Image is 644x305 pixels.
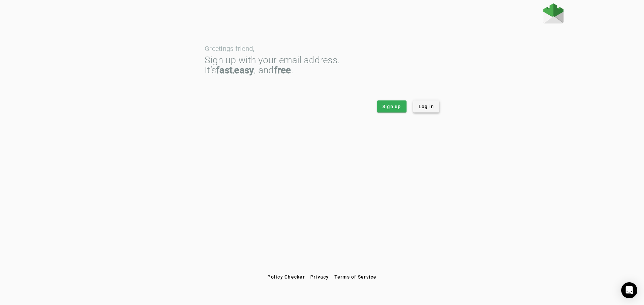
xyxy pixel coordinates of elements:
[413,100,440,112] button: Log in
[382,103,401,110] span: Sign up
[274,65,291,76] strong: free
[205,55,439,75] div: Sign up with your email address. It’s , , and .
[377,100,407,112] button: Sign up
[543,3,563,23] img: Fraudmarc Logo
[621,282,637,298] div: Open Intercom Messenger
[334,274,377,280] span: Terms of Service
[205,45,439,52] div: Greetings friend,
[267,274,305,280] span: Policy Checker
[332,271,379,283] button: Terms of Service
[216,65,232,76] strong: fast
[234,65,254,76] strong: easy
[308,271,332,283] button: Privacy
[419,103,434,110] span: Log in
[310,274,329,280] span: Privacy
[265,271,308,283] button: Policy Checker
